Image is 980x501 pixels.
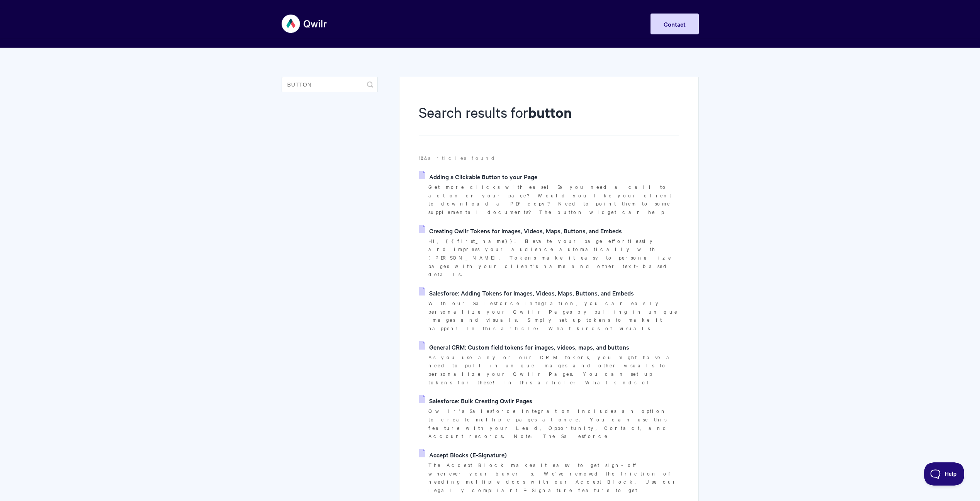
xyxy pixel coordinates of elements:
[428,353,679,387] p: As you use any or our CRM tokens, you might have a need to pull in unique images and other visual...
[282,9,328,38] img: Qwilr Help Center
[419,341,629,353] a: General CRM: Custom field tokens for images, videos, maps, and buttons
[282,77,378,92] input: Search
[419,154,679,162] p: articles found
[528,103,572,122] strong: button
[428,407,679,440] p: Qwilr's Salesforce integration includes an option to create multiple pages at once. You can use t...
[419,171,537,182] a: Adding a Clickable Button to your Page
[428,237,679,279] p: Hi, {{first_name}}! Elevate your page effortlessly and impress your audience automatically with [...
[651,14,699,34] a: Contact
[419,395,532,406] a: Salesforce: Bulk Creating Qwilr Pages
[428,299,679,333] p: With our Salesforce integration, you can easily personalize your Qwilr Pages by pulling in unique...
[924,462,965,486] iframe: Toggle Customer Support
[419,225,622,236] a: Creating Qwilr Tokens for Images, Videos, Maps, Buttons, and Embeds
[419,449,507,460] a: Accept Blocks (E-Signature)
[419,154,428,161] strong: 124
[428,183,679,216] p: Get more clicks with ease! Do you need a call to action on your page? Would you like your client ...
[419,102,679,136] h1: Search results for
[428,461,679,494] p: The Accept Block makes it easy to get sign-off wherever your buyer is. We've removed the friction...
[419,287,634,299] a: Salesforce: Adding Tokens for Images, Videos, Maps, Buttons, and Embeds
